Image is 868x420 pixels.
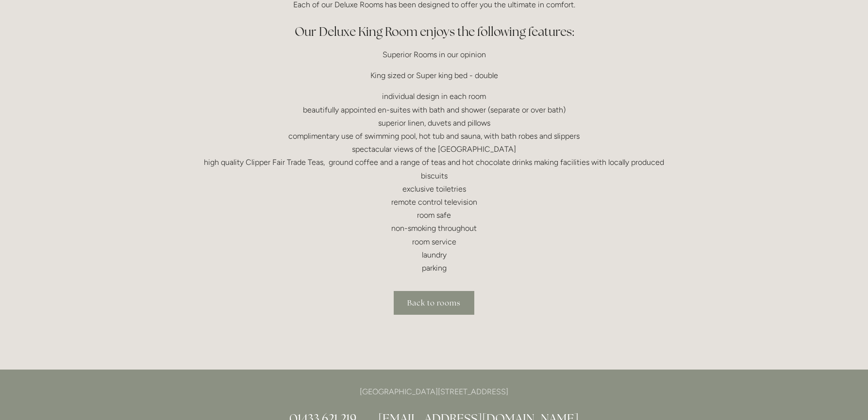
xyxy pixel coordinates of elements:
[202,48,666,61] p: Superior Rooms in our opinion
[394,291,474,315] a: Back to rooms
[202,90,666,275] p: individual design in each room beautifully appointed en-suites with bath and shower (separate or ...
[202,69,666,82] p: King sized or Super king bed - double
[202,385,666,398] p: [GEOGRAPHIC_DATA][STREET_ADDRESS]
[202,23,666,40] h2: Our Deluxe King Room enjoys the following features:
